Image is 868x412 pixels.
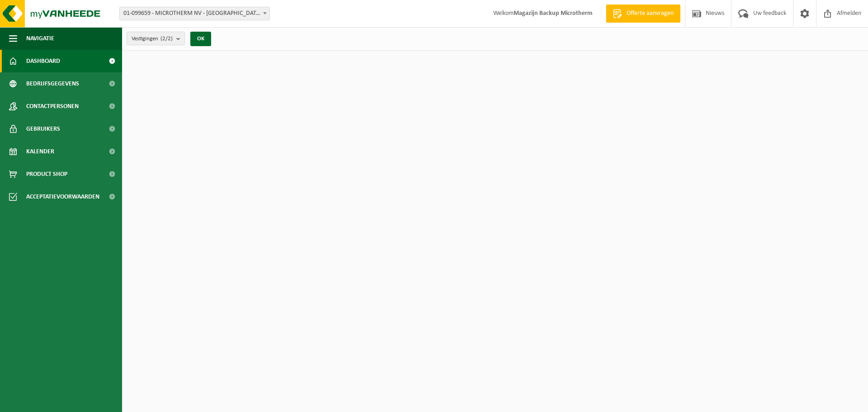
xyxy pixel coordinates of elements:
span: Gebruikers [26,118,60,140]
span: 01-099659 - MICROTHERM NV - SINT-NIKLAAS [119,7,270,20]
span: Vestigingen [132,32,173,46]
button: Vestigingen(2/2) [127,32,185,45]
span: Product Shop [26,163,67,185]
a: Offerte aanvragen [606,5,680,23]
span: Kalender [26,140,54,163]
span: Bedrijfsgegevens [26,72,79,95]
button: OK [190,32,211,46]
count: (2/2) [160,36,173,42]
span: 01-099659 - MICROTHERM NV - SINT-NIKLAAS [120,7,269,20]
span: Acceptatievoorwaarden [26,185,99,208]
span: Offerte aanvragen [624,9,676,18]
span: Navigatie [26,27,54,50]
strong: Magazijn Backup Microtherm [514,10,592,17]
span: Dashboard [26,50,60,72]
span: Contactpersonen [26,95,79,118]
